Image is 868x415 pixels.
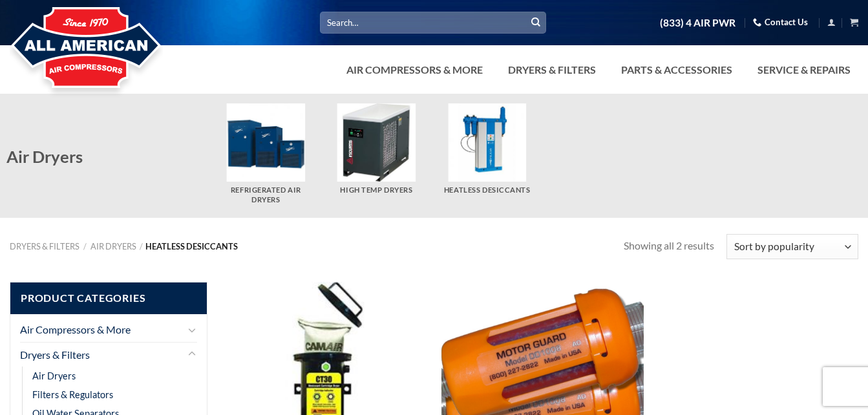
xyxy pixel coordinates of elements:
[83,241,87,251] span: /
[526,13,545,32] button: Submit
[20,343,184,367] a: Dryers & Filters
[227,103,305,182] img: Refrigerated Air Dryers
[339,57,491,83] a: Air Compressors & More
[90,241,136,251] a: Air Dryers
[187,322,197,337] button: Toggle
[328,103,426,195] a: Visit product category High Temp Dryers
[500,57,604,83] a: Dryers & Filters
[624,237,714,254] p: Showing all 2 results
[438,186,536,195] h5: Heatless Desiccants
[217,103,315,205] a: Visit product category Refrigerated Air Dryers
[337,103,416,182] img: High Temp Dryers
[187,346,197,362] button: Toggle
[6,146,217,167] h2: Air Dryers
[753,12,808,32] a: Contact Us
[726,234,858,259] select: Shop order
[827,14,836,30] a: Login
[10,282,207,314] span: Product Categories
[438,103,536,195] a: Visit product category Heatless Desiccants
[20,317,184,342] a: Air Compressors & More
[32,385,113,404] a: Filters & Regulators
[10,242,624,251] nav: Heatless Desiccants
[750,57,858,83] a: Service & Repairs
[140,241,143,251] span: /
[660,12,736,34] a: (833) 4 AIR PWR
[448,103,526,182] img: Heatless Desiccants
[320,12,546,33] input: Search…
[217,186,315,204] h5: Refrigerated Air Dryers
[32,367,76,385] a: Air Dryers
[328,186,426,195] h5: High Temp Dryers
[10,241,79,251] a: Dryers & Filters
[613,57,740,83] a: Parts & Accessories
